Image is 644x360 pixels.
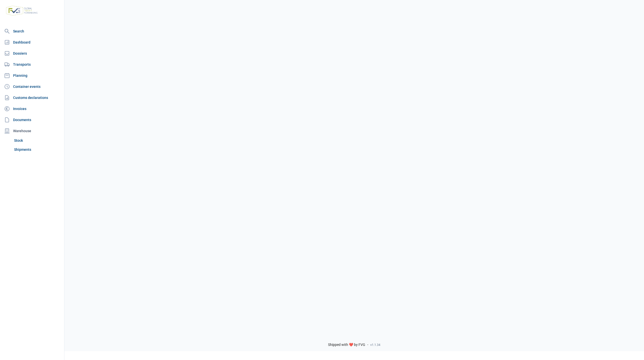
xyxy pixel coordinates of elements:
a: Customs declarations [2,93,62,103]
a: Container events [2,82,62,92]
a: Shipments [12,145,62,154]
span: - [367,343,368,347]
a: Documents [2,115,62,125]
a: Dashboard [2,37,62,47]
img: FVG - Global freight forwarding [4,4,40,18]
a: Search [2,26,62,36]
div: Warehouse [2,126,62,136]
a: Planning [2,70,62,81]
span: v1.1.34 [370,343,380,347]
a: Stock [12,136,62,145]
a: Invoices [2,104,62,114]
a: Transports [2,59,62,69]
span: Shipped with ❤️ by FVG [328,343,365,347]
a: Dossiers [2,48,62,58]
